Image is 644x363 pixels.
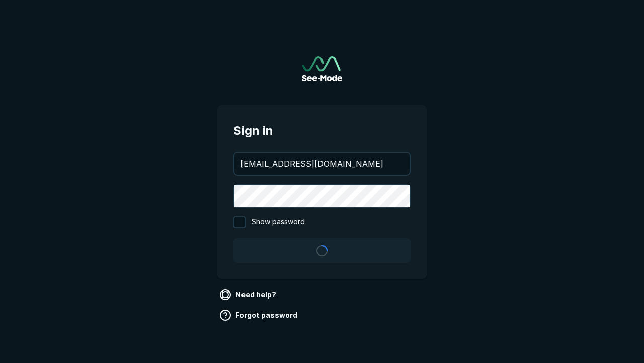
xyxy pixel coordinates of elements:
a: Go to sign in [302,56,342,81]
a: Forgot password [217,307,301,323]
input: your@email.com [234,153,410,175]
img: See-Mode Logo [302,56,342,81]
span: Sign in [233,122,411,140]
span: Show password [252,216,305,228]
a: Need help? [217,287,280,303]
